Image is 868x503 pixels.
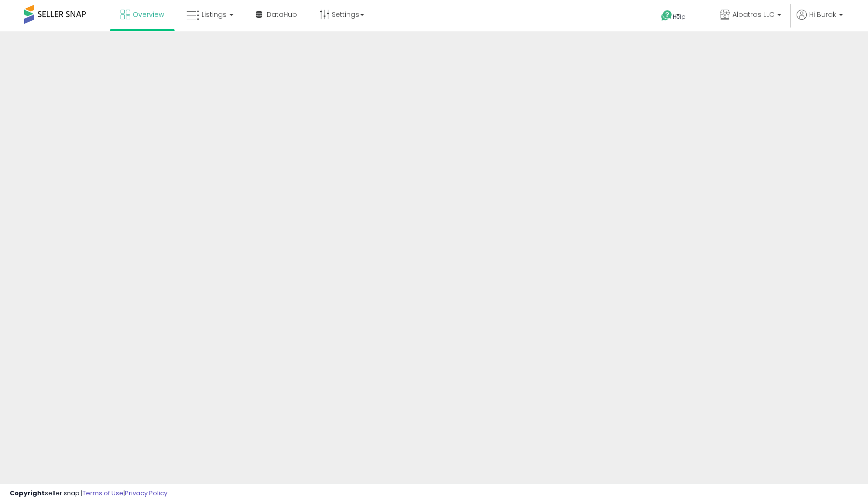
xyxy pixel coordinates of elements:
a: Hi Burak [797,10,843,31]
span: Hi Burak [809,10,836,19]
i: Get Help [661,10,673,22]
span: DataHub [267,10,297,19]
span: Help [673,13,686,21]
a: Help [653,2,705,31]
span: Listings [202,10,227,19]
span: Albatros LLC [732,10,774,19]
span: Overview [133,10,164,19]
